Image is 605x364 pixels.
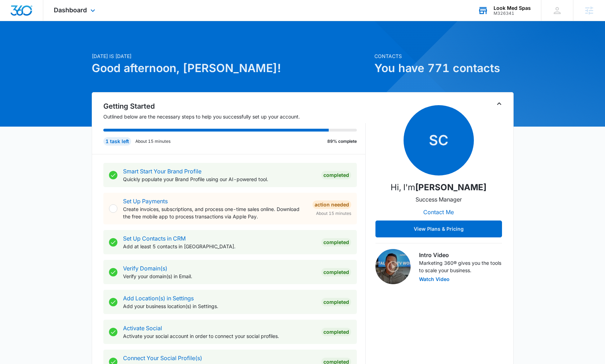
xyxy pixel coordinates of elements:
[419,251,502,259] h3: Intro Video
[135,138,170,145] p: About 15 minutes
[416,195,462,204] p: Success Manager
[321,328,351,336] div: Completed
[313,200,351,209] div: Action Needed
[54,6,87,14] span: Dashboard
[374,60,514,77] h1: You have 771 contacts
[123,302,316,310] p: Add your business location(s) in Settings.
[419,277,450,282] button: Watch Video
[415,182,487,192] strong: [PERSON_NAME]
[123,243,316,250] p: Add at least 5 contacts in [GEOGRAPHIC_DATA].
[103,113,366,120] p: Outlined below are the necessary steps to help you successfully set up your account.
[495,100,503,108] button: Toggle Collapse
[123,198,168,205] a: Set Up Payments
[103,101,366,111] h2: Getting Started
[123,235,186,242] a: Set Up Contacts in CRM
[375,221,502,237] button: View Plans & Pricing
[321,298,351,306] div: Completed
[92,52,370,60] p: [DATE] is [DATE]
[103,137,131,146] div: 1 task left
[327,138,357,145] p: 89% complete
[123,325,162,332] a: Activate Social
[391,181,487,194] p: Hi, I'm
[123,168,201,175] a: Smart Start Your Brand Profile
[123,205,307,220] p: Create invoices, subscriptions, and process one-time sales online. Download the free mobile app t...
[123,175,316,183] p: Quickly populate your Brand Profile using our AI-powered tool.
[123,273,316,280] p: Verify your domain(s) in Email.
[494,11,531,16] div: account id
[92,60,370,77] h1: Good afternoon, [PERSON_NAME]!
[419,259,502,274] p: Marketing 360® gives you the tools to scale your business.
[123,355,202,362] a: Connect Your Social Profile(s)
[404,105,474,175] span: SC
[123,332,316,340] p: Activate your social account in order to connect your social profiles.
[123,295,194,302] a: Add Location(s) in Settings
[494,5,531,11] div: account name
[321,238,351,247] div: Completed
[416,204,461,221] button: Contact Me
[321,171,351,179] div: Completed
[316,210,351,217] span: About 15 minutes
[321,268,351,276] div: Completed
[123,265,167,272] a: Verify Domain(s)
[374,52,514,60] p: Contacts
[375,249,411,284] img: Intro Video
